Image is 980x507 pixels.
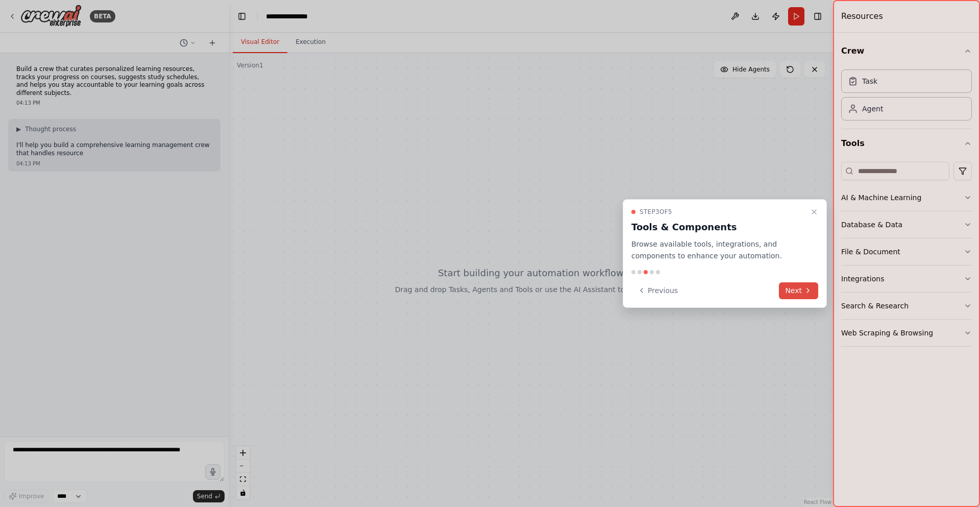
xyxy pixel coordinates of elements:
button: Close walkthrough [808,206,820,218]
span: Step 3 of 5 [640,208,672,216]
button: Next [779,282,818,299]
button: Hide left sidebar [235,9,249,23]
button: Previous [631,282,684,299]
p: Browse available tools, integrations, and components to enhance your automation. [631,238,806,262]
h3: Tools & Components [631,220,806,234]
